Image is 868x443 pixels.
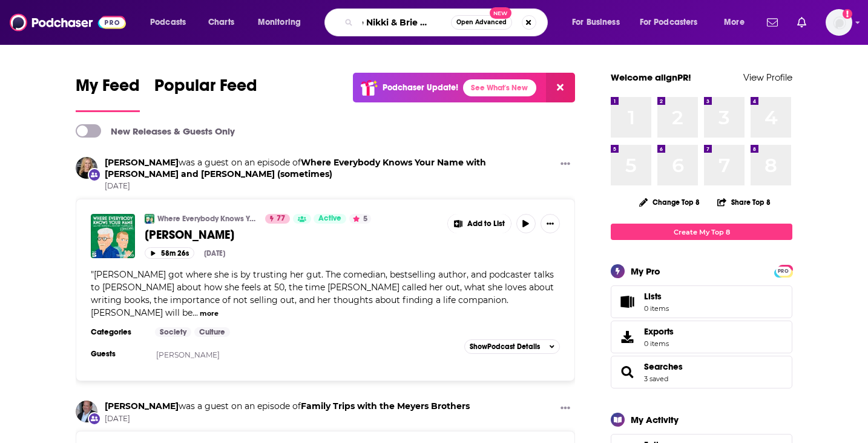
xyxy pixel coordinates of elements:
[105,401,470,412] h3: was a guest on an episode of
[632,13,715,32] button: open menu
[611,72,691,83] a: Welcome alignPR!
[448,214,511,233] button: Show More Button
[776,267,791,276] span: PRO
[826,9,852,36] span: Logged in as alignPR
[644,361,683,372] a: Searches
[76,157,97,179] img: Chelsea Handler
[154,75,257,103] span: Popular Feed
[91,327,145,337] h3: Categories
[556,157,575,172] button: Show More Button
[105,157,486,179] a: Where Everybody Knows Your Name with Ted Danson and Woody Harrelson (sometimes)
[157,214,257,224] a: Where Everybody Knows Your Name with [PERSON_NAME] and [PERSON_NAME] (sometimes)
[91,269,554,318] span: [PERSON_NAME] got where she is by trusting her gut. The comedian, bestselling author, and podcast...
[644,291,669,302] span: Lists
[463,79,536,96] a: See What's New
[277,213,285,225] span: 77
[792,12,811,33] a: Show notifications dropdown
[640,14,698,31] span: For Podcasters
[644,339,674,348] span: 0 items
[717,190,771,214] button: Share Top 8
[631,265,660,277] div: My Pro
[91,214,135,258] img: Chelsea Handler
[644,291,662,302] span: Lists
[155,327,191,337] a: Society
[490,7,511,19] span: New
[192,307,198,318] span: ...
[91,269,554,318] span: "
[200,13,242,32] a: Charts
[572,14,620,31] span: For Business
[383,82,458,93] p: Podchaser Update!
[611,356,792,388] span: Searches
[258,14,301,31] span: Monitoring
[91,349,145,359] h3: Guests
[154,75,257,112] a: Popular Feed
[631,414,679,425] div: My Activity
[611,285,792,318] a: Lists
[314,214,346,224] a: Active
[156,350,220,359] a: [PERSON_NAME]
[456,19,507,25] span: Open Advanced
[470,342,540,351] span: Show Podcast Details
[336,8,559,36] div: Search podcasts, credits, & more...
[358,13,451,32] input: Search podcasts, credits, & more...
[10,11,126,34] img: Podchaser - Follow, Share and Rate Podcasts
[265,214,290,224] a: 77
[105,414,470,424] span: [DATE]
[105,157,556,180] h3: was a guest on an episode of
[843,9,852,19] svg: Add a profile image
[150,14,186,31] span: Podcasts
[349,214,371,224] button: 5
[76,75,140,103] span: My Feed
[200,308,219,319] button: more
[249,13,317,32] button: open menu
[724,14,745,31] span: More
[826,9,852,36] button: Show profile menu
[556,401,575,416] button: Show More Button
[145,227,439,242] a: [PERSON_NAME]
[204,249,225,258] div: [DATE]
[105,157,179,168] a: Chelsea Handler
[564,13,635,32] button: open menu
[145,214,154,224] img: Where Everybody Knows Your Name with Ted Danson and Woody Harrelson (sometimes)
[611,224,792,240] a: Create My Top 8
[644,326,674,337] span: Exports
[318,213,341,225] span: Active
[762,12,783,33] a: Show notifications dropdown
[105,181,556,192] span: [DATE]
[615,364,639,381] a: Searches
[76,401,97,422] img: Brian Baumgartner
[611,321,792,353] a: Exports
[776,266,791,275] a: PRO
[301,401,470,411] a: Family Trips with the Meyers Brothers
[615,328,639,345] span: Exports
[145,227,234,242] span: [PERSON_NAME]
[644,304,669,313] span: 0 items
[208,14,234,31] span: Charts
[76,75,140,112] a: My Feed
[715,13,760,32] button: open menu
[194,327,230,337] a: Culture
[467,219,505,228] span: Add to List
[451,15,512,30] button: Open AdvancedNew
[464,339,560,354] button: ShowPodcast Details
[743,72,792,83] a: View Profile
[826,9,852,36] img: User Profile
[145,247,194,259] button: 58m 26s
[76,124,235,138] a: New Releases & Guests Only
[541,214,560,233] button: Show More Button
[632,195,707,210] button: Change Top 8
[142,13,202,32] button: open menu
[105,401,179,411] a: Brian Baumgartner
[615,293,639,310] span: Lists
[88,168,101,181] div: New Appearance
[88,412,101,425] div: New Appearance
[644,375,668,383] a: 3 saved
